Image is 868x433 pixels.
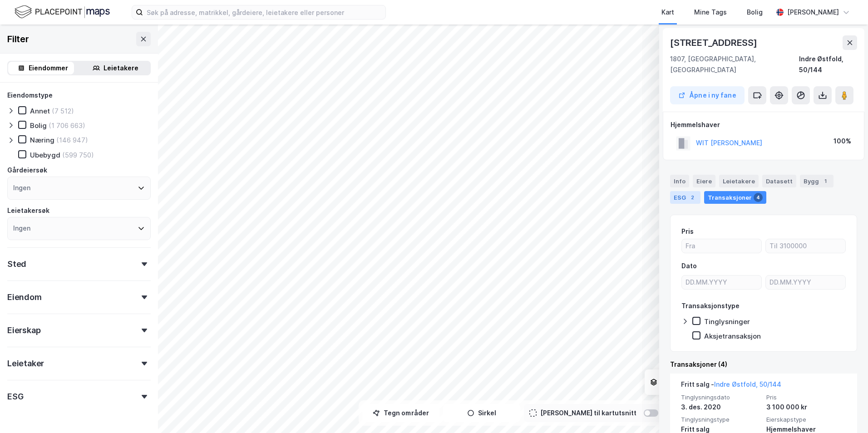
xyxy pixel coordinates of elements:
img: logo.f888ab2527a4732fd821a326f86c7f29.svg [15,4,110,20]
div: 1 [821,177,830,186]
div: Ingen [13,182,30,193]
div: Eierskap [7,325,40,336]
div: Eiendommer [29,63,68,74]
div: Fritt salg - [681,379,781,394]
div: 3. des. 2020 [681,402,761,413]
div: 100% [833,136,851,147]
div: Ingen [13,223,30,234]
input: DD.MM.YYYY [766,276,845,289]
div: Bolig [30,121,47,130]
input: Til 3100000 [766,239,845,253]
div: 2 [688,193,697,202]
div: Info [670,175,689,187]
div: [STREET_ADDRESS] [670,35,759,50]
div: Pris [681,226,694,237]
div: Aksjetransaksjon [704,332,761,340]
div: (599 750) [62,151,94,159]
button: Åpne i ny fane [670,86,745,104]
div: Datasett [762,175,796,187]
div: Annet [30,107,50,115]
div: 1807, [GEOGRAPHIC_DATA], [GEOGRAPHIC_DATA] [670,54,799,75]
div: Leietakere [104,63,138,74]
div: Gårdeiersøk [7,165,47,176]
div: Næring [30,136,54,144]
div: Bolig [747,7,763,18]
div: ESG [7,391,23,402]
input: Fra [682,239,761,253]
div: Leietakersøk [7,205,49,216]
div: [PERSON_NAME] til kartutsnitt [540,408,636,418]
span: Pris [766,394,846,401]
div: (146 947) [56,136,88,144]
input: Søk på adresse, matrikkel, gårdeiere, leietakere eller personer [143,5,385,19]
div: Dato [681,261,697,271]
div: Tinglysninger [704,317,750,326]
div: Transaksjonstype [681,300,740,311]
div: Hjemmelshaver [671,119,857,130]
div: Ubebygd [30,151,60,159]
button: Sirkel [443,404,520,422]
a: Indre Østfold, 50/144 [714,380,781,388]
span: Tinglysningsdato [681,394,761,401]
div: [PERSON_NAME] [787,7,839,18]
iframe: Chat Widget [823,389,868,433]
div: (7 512) [52,107,74,115]
div: Transaksjoner [704,191,766,204]
div: Eiere [693,175,715,187]
span: Tinglysningstype [681,416,761,423]
div: Leietaker [7,358,44,369]
button: Tegn områder [362,404,439,422]
div: ESG [670,191,700,204]
div: Sted [7,259,26,270]
div: Eiendom [7,292,42,303]
span: Eierskapstype [766,416,846,423]
div: Transaksjoner (4) [670,359,857,370]
div: Indre Østfold, 50/144 [799,54,857,75]
div: Leietakere [719,175,759,187]
input: DD.MM.YYYY [682,276,761,289]
div: Bygg [800,175,833,187]
div: 3 100 000 kr [766,402,846,413]
div: Filter [7,32,29,46]
div: Kart [661,7,674,18]
div: Mine Tags [694,7,727,18]
div: (1 706 663) [49,121,85,130]
div: 4 [754,193,763,202]
div: Eiendomstype [7,90,53,101]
